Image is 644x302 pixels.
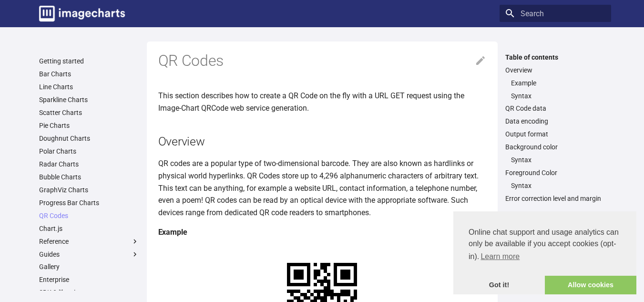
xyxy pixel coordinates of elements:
[39,134,139,143] a: Doughnut Charts
[500,53,611,62] label: Table of contents
[39,121,139,130] a: Pie Charts
[39,6,125,21] img: logo
[39,70,139,78] a: Bar Charts
[500,5,611,22] input: Search
[158,133,486,150] h2: Overview
[39,237,139,246] label: Reference
[505,79,605,100] nav: Overview
[505,66,605,74] a: Overview
[39,57,139,65] a: Getting started
[39,160,139,168] a: Radar Charts
[39,108,139,117] a: Scatter Charts
[511,92,605,100] a: Syntax
[39,275,139,284] a: Enterprise
[39,147,139,156] a: Polar Charts
[453,211,636,294] div: cookieconsent
[505,156,605,164] nav: Background color
[158,226,486,239] h4: Example
[505,104,605,113] a: QR Code data
[158,157,486,219] p: QR codes are a popular type of two-dimensional barcode. They are also known as hardlinks or physi...
[39,224,139,233] a: Chart.js
[39,198,139,207] a: Progress Bar Charts
[505,168,605,177] a: Foreground Color
[545,276,636,295] a: allow cookies
[39,250,139,259] label: Guides
[505,181,605,190] nav: Foreground Color
[39,95,139,104] a: Sparkline Charts
[39,173,139,181] a: Bubble Charts
[500,53,611,203] nav: Table of contents
[505,130,605,138] a: Output format
[511,79,605,87] a: Example
[39,211,139,220] a: QR Codes
[35,2,129,25] a: Image-Charts documentation
[505,143,605,151] a: Background color
[505,117,605,125] a: Data encoding
[505,194,605,203] a: Error correction level and margin
[39,186,139,194] a: GraphViz Charts
[158,51,486,71] h1: QR Codes
[511,181,605,190] a: Syntax
[158,90,486,114] p: This section describes how to create a QR Code on the fly with a URL GET request using the Image-...
[479,250,521,264] a: learn more about cookies
[469,227,621,264] span: Online chat support and usage analytics can only be available if you accept cookies (opt-in).
[39,288,139,297] a: SDK & libraries
[39,262,139,271] a: Gallery
[511,156,605,164] a: Syntax
[453,276,545,295] a: dismiss cookie message
[39,83,139,91] a: Line Charts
